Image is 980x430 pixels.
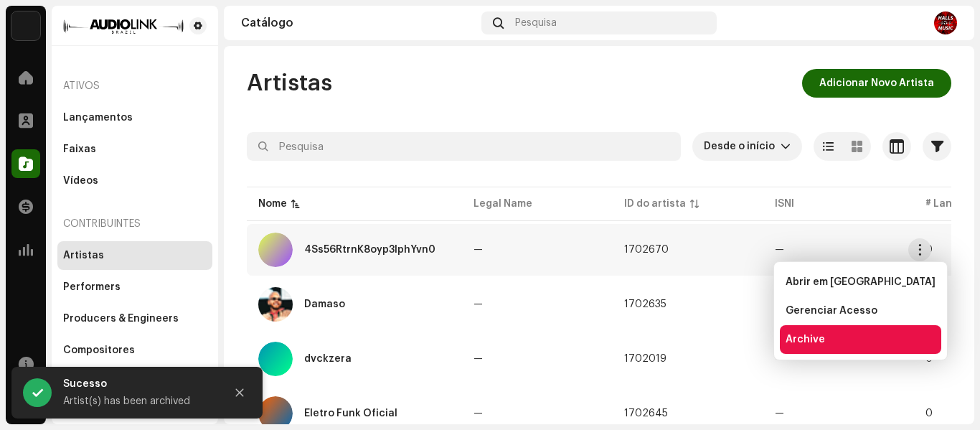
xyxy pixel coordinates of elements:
[63,313,179,324] div: Producers & Engineers
[515,17,557,29] span: Pesquisa
[624,354,666,364] span: 1702019
[63,175,98,187] div: Vídeos
[57,273,212,302] re-m-nav-item: Performers
[934,11,957,34] img: 7d8c42f1-ad64-41e3-a570-3a8caf97c81c
[57,207,212,241] re-a-nav-header: Contribuintes
[786,305,877,317] span: Gerenciar Acesso
[63,17,184,34] img: 66658775-0fc6-4e6d-a4eb-175c1c38218d
[304,408,397,419] div: Eletro Funk Oficial
[624,245,669,255] span: 1702670
[473,299,483,309] span: —
[57,103,212,132] re-m-nav-item: Lançamentos
[786,276,936,288] span: Abrir em [GEOGRAPHIC_DATA]
[775,245,784,255] span: —
[225,378,254,407] button: Close
[258,197,287,211] div: Nome
[57,336,212,365] re-m-nav-item: Compositores
[57,304,212,333] re-m-nav-item: Producers & Engineers
[63,393,214,410] div: Artist(s) has been archived
[624,197,686,211] div: ID do artista
[786,334,825,345] span: Archive
[624,408,668,419] span: 1702645
[11,11,40,40] img: 730b9dfe-18b5-4111-b483-f30b0c182d82
[473,354,483,364] span: —
[473,245,483,255] span: —
[63,112,133,123] div: Lançamentos
[247,132,681,161] input: Pesquisa
[473,408,483,419] span: —
[304,354,352,364] div: dvckzera
[775,408,784,419] span: —
[247,69,332,98] span: Artistas
[63,375,214,393] div: Sucesso
[57,135,212,164] re-m-nav-item: Faixas
[781,132,791,161] div: dropdown trigger
[57,167,212,195] re-m-nav-item: Vídeos
[704,132,781,161] span: Desde o início
[624,299,666,309] span: 1702635
[241,17,476,29] div: Catálogo
[63,345,135,356] div: Compositores
[304,299,345,309] div: Damaso
[63,281,121,293] div: Performers
[802,69,951,98] button: Adicionar Novo Artista
[819,69,934,98] span: Adicionar Novo Artista
[63,250,104,261] div: Artistas
[57,69,212,103] re-a-nav-header: Ativos
[63,144,96,155] div: Faixas
[304,245,435,255] div: 4Ss56RtrnK8oyp3lphYvn0
[258,287,293,322] img: cfa9e154-e656-403d-ba36-2db56885e61e
[57,241,212,270] re-m-nav-item: Artistas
